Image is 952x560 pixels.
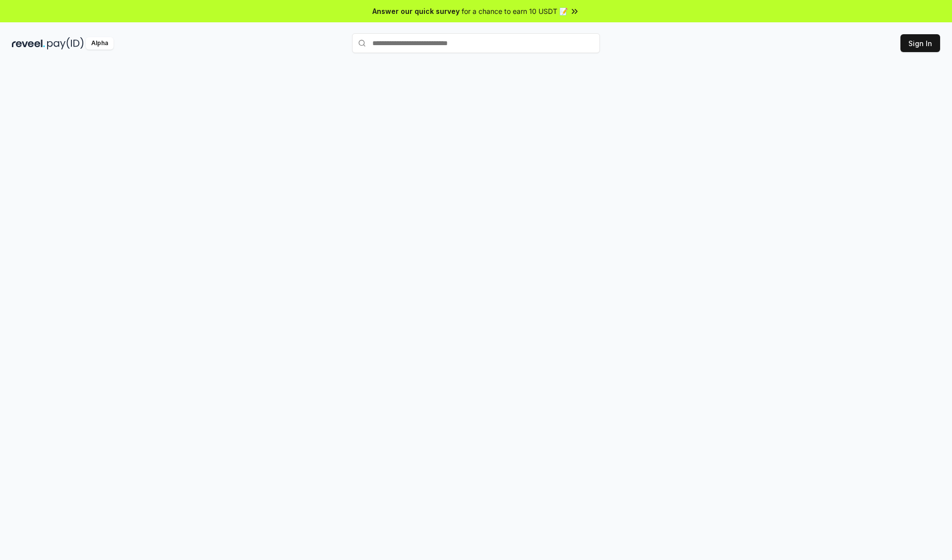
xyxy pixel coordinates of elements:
img: pay_id [47,37,84,50]
span: for a chance to earn 10 USDT 📝 [462,6,568,16]
div: Alpha [86,37,114,50]
img: reveel_dark [12,37,45,50]
button: Sign In [900,34,940,52]
span: Answer our quick survey [372,6,460,16]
